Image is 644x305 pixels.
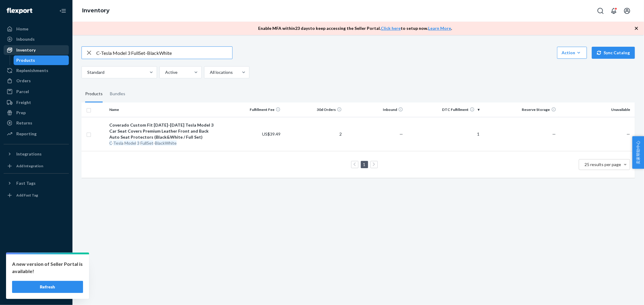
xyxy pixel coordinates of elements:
span: — [399,131,403,137]
a: Freight [4,98,69,107]
a: Talk to Support [4,268,69,277]
div: Returns [16,120,32,126]
em: Tesla [113,140,123,146]
th: DTC Fulfillment [405,102,482,117]
img: Flexport logo [7,8,32,14]
div: Prep [16,110,26,116]
button: Refresh [12,281,83,293]
button: Action [557,47,587,59]
td: 2 [283,117,344,151]
input: Active [165,69,165,75]
span: US$39.49 [262,131,280,137]
a: Learn More [428,26,451,31]
div: Action [562,50,582,56]
button: Integrations [4,149,69,159]
th: Unavailable [559,102,635,117]
th: Inbound [344,102,405,117]
p: Enable MFA within 23 days to keep accessing the Seller Portal. to setup now. . [258,25,452,31]
p: A new version of Seller Portal is available! [12,260,83,275]
button: Sync Catalog [592,47,635,59]
button: Close Navigation [57,5,69,17]
div: Products [17,57,35,63]
a: Add Fast Tag [4,190,69,200]
input: Search inventory by name or sku [96,47,232,59]
a: Prep [4,108,69,118]
div: Home [16,26,28,32]
th: Reserve Storage [482,102,558,117]
button: Open notifications [608,5,620,17]
div: - - [109,140,219,146]
a: Settings [4,257,69,267]
a: Returns [4,118,69,128]
ol: breadcrumbs [77,2,114,20]
em: 3 [137,140,139,146]
em: Model [124,140,136,146]
a: Replenishments [4,66,69,75]
input: Standard [87,69,87,75]
div: Replenishments [16,68,48,74]
span: 25 results per page [585,162,621,167]
th: Name [107,102,222,117]
a: Products [14,55,69,65]
th: 30d Orders [283,102,344,117]
span: — [553,131,556,137]
div: Orders [16,78,31,84]
a: Help Center [4,278,69,288]
a: Orders [4,76,69,86]
th: Fulfillment Fee [222,102,283,117]
button: Open account menu [621,5,633,17]
div: Fast Tags [16,180,36,186]
button: Fast Tags [4,178,69,188]
em: C [109,140,112,146]
em: BlackWhite [155,140,177,146]
a: Parcel [4,87,69,96]
button: Open Search Box [594,5,607,17]
a: Inventory [4,45,69,55]
a: Inbounds [4,34,69,44]
div: Inventory [16,47,36,53]
span: — [626,131,630,137]
em: FullSet [140,140,153,146]
a: Reporting [4,129,69,139]
a: Inventory [82,7,110,14]
button: Give Feedback [4,288,69,298]
a: Page 1 is your current page [362,162,367,167]
td: 1 [405,117,482,151]
div: Bundles [110,86,125,102]
div: Inbounds [16,36,35,42]
div: Parcel [16,89,29,95]
a: Add Integration [4,161,69,171]
div: Coverado Custom Fit [DATE]-[DATE] Tesla Model 3 Car Seat Covers Premium Leather Front and Back Au... [109,122,219,140]
div: Products [85,86,103,102]
div: Freight [16,99,31,105]
a: Click here [381,26,401,31]
div: Add Integration [16,163,43,168]
div: Reporting [16,131,37,137]
div: Integrations [16,151,42,157]
div: Add Fast Tag [16,193,38,198]
a: Home [4,24,69,34]
button: 卖家帮助中心 [632,136,644,169]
